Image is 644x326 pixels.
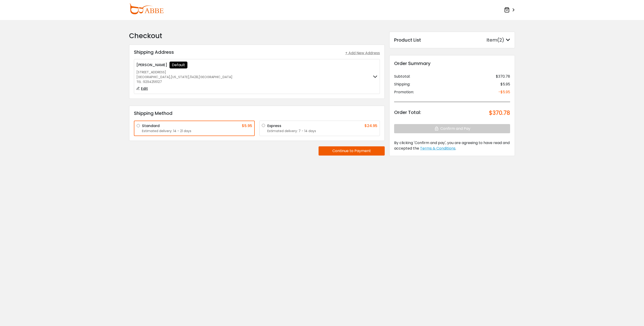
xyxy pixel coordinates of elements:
div: $24.95 [364,123,377,129]
div: + Add New Address [345,50,380,56]
span: By clicking 'Confirm and pay', you are agreeing to have read and accepted the [394,140,510,151]
div: Promotion: [394,89,414,95]
div: $5.95 [242,123,252,129]
span: > [511,6,515,14]
span: Edit [141,86,148,91]
span: 9294256127 [143,79,162,84]
div: $5.95 [500,82,510,87]
span: [GEOGRAPHIC_DATA] [136,75,170,79]
h3: Shipping Method [134,111,380,116]
div: TEL : [136,79,232,84]
span: [PERSON_NAME] [136,62,167,68]
div: Estimated delivery: 14 - 21 days [142,129,252,133]
span: 11428 [190,75,198,79]
div: Default [169,62,187,68]
img: abbeglasses.com [129,4,164,14]
div: $370.78 [489,109,510,117]
span: [STREET_ADDRESS] [136,70,166,74]
h2: Checkout [129,32,385,40]
div: , , , [136,75,232,79]
div: Subtotal: [394,74,410,79]
div: Order Summary [394,60,510,67]
div: -$5.95 [498,89,510,95]
a: > [504,6,515,14]
div: Product List [394,37,421,43]
span: [GEOGRAPHIC_DATA] [199,75,232,79]
div: Shipping: [394,82,410,87]
div: $370.78 [496,74,510,79]
div: Express [267,123,281,129]
button: Continue to Payment [319,146,385,156]
div: . [394,140,510,151]
div: Estimated delivery: 7 - 14 days [267,129,378,133]
div: Standard [142,123,160,129]
span: [US_STATE] [171,75,189,79]
div: Order Total: [394,109,421,117]
span: Terms & Conditions [420,146,455,151]
div: Item(2) [486,37,510,43]
h3: Shipping Address [134,49,174,55]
